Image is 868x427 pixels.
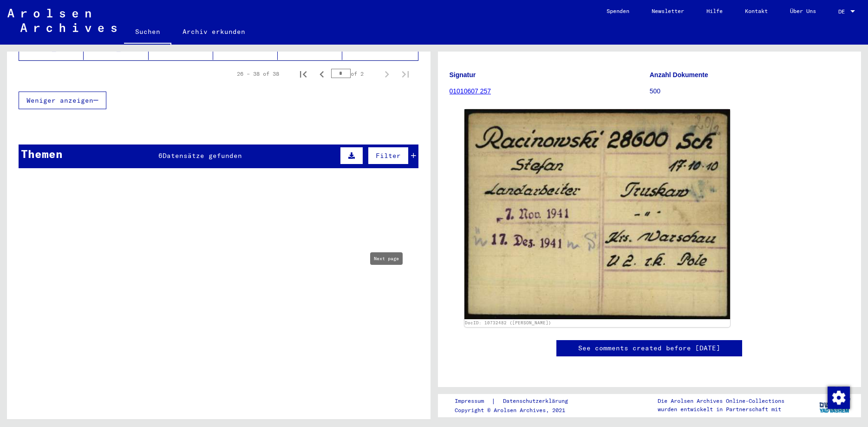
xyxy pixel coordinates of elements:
[163,151,242,160] span: Datensätze gefunden
[838,8,848,15] span: DE
[376,151,401,160] span: Filter
[658,405,784,414] p: wurden entwickelt in Partnerschaft mit
[368,147,409,164] button: Filter
[455,396,579,406] div: |
[450,87,491,95] a: 01010607 257
[331,69,378,78] div: of 2
[465,320,551,325] a: DocID: 10732482 ([PERSON_NAME])
[455,396,491,406] a: Impressum
[378,65,396,83] button: Next page
[7,9,117,32] img: Arolsen_neg.svg
[827,386,849,408] div: Zustimmung ändern
[237,70,279,78] div: 26 – 38 of 38
[294,65,313,83] button: First page
[455,406,579,414] p: Copyright © Arolsen Archives, 2021
[650,71,708,79] b: Anzahl Dokumente
[496,396,579,406] a: Datenschutzerklärung
[21,145,63,162] div: Themen
[817,394,852,417] img: yv_logo.png
[396,65,415,83] button: Last page
[158,151,163,160] span: 6
[19,92,106,109] button: Weniger anzeigen
[828,387,850,409] img: Zustimmung ändern
[650,86,849,96] p: 500
[578,343,720,353] a: See comments created before [DATE]
[313,65,331,83] button: Previous page
[26,96,93,105] span: Weniger anzeigen
[464,109,731,319] img: 001.jpg
[658,397,784,405] p: Die Arolsen Archives Online-Collections
[124,20,171,45] a: Suchen
[171,20,256,43] a: Archiv erkunden
[450,71,476,79] b: Signatur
